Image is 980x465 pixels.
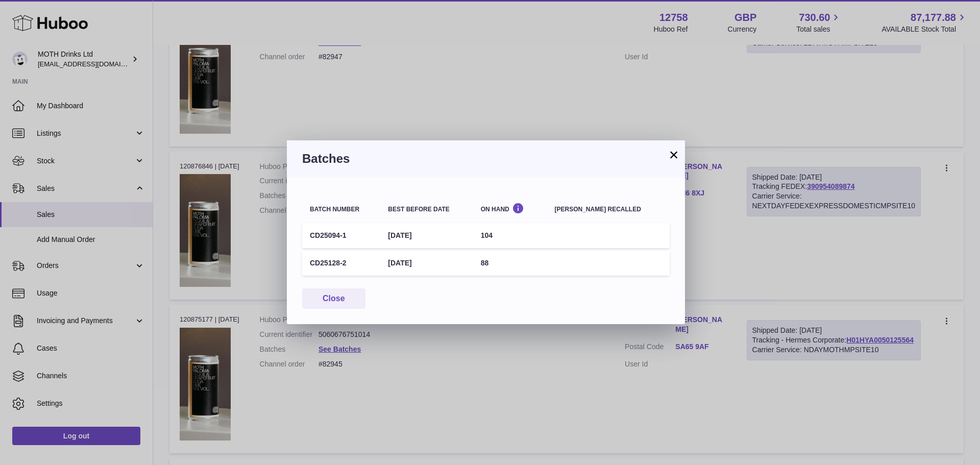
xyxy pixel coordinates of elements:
[555,206,662,213] div: [PERSON_NAME] recalled
[668,149,680,161] button: ×
[302,288,365,309] button: Close
[302,223,380,248] td: CD25094-1
[380,223,473,248] td: [DATE]
[380,251,473,276] td: [DATE]
[310,206,373,213] div: Batch number
[473,251,547,276] td: 88
[481,203,540,212] div: On Hand
[388,206,465,213] div: Best before date
[473,223,547,248] td: 104
[302,151,670,167] h3: Batches
[302,251,380,276] td: CD25128-2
